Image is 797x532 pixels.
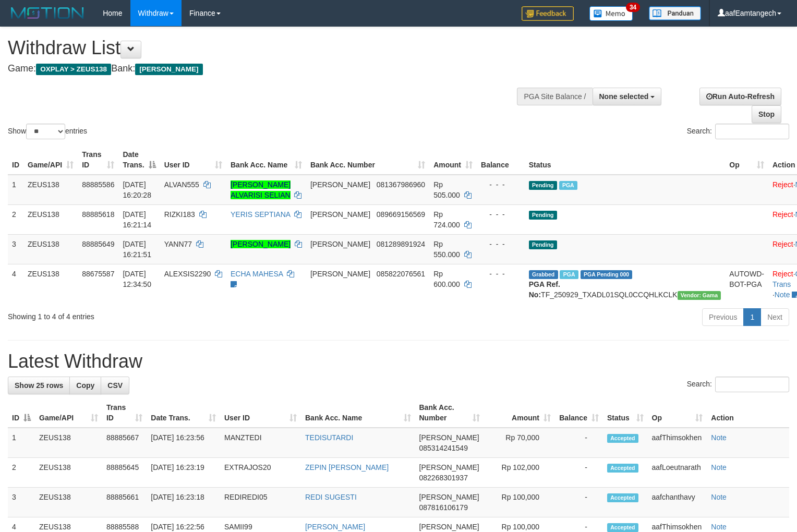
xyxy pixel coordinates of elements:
th: Bank Acc. Number: activate to sort column ascending [415,398,485,428]
a: Copy [69,377,101,394]
td: TF_250929_TXADL01SQL0CCQHLKCLK [525,264,726,304]
span: Accepted [607,434,638,443]
td: EXTRAJOS20 [220,458,301,488]
span: RIZKI183 [164,210,195,219]
td: - [555,428,603,458]
td: MANZTEDI [220,428,301,458]
a: TEDISUTARDI [305,433,353,442]
th: Amount: activate to sort column ascending [429,145,477,175]
td: aafchanthavy [648,488,707,517]
a: Previous [702,308,744,326]
img: panduan.png [649,6,701,20]
a: [PERSON_NAME] [305,523,365,531]
span: Copy [76,381,94,390]
th: ID: activate to sort column descending [8,398,35,428]
th: User ID: activate to sort column ascending [220,398,301,428]
span: [DATE] 16:21:51 [123,240,151,259]
span: Marked by aafanarl [559,181,577,190]
div: Showing 1 to 4 of 4 entries [8,307,324,322]
h4: Game: Bank: [8,64,521,74]
th: Balance [477,145,525,175]
a: [PERSON_NAME] [231,240,291,248]
span: [DATE] 16:20:28 [123,180,151,199]
span: YANN77 [164,240,192,248]
span: [PERSON_NAME] [310,210,370,219]
th: Bank Acc. Number: activate to sort column ascending [306,145,429,175]
img: Button%20Memo.svg [589,6,633,21]
a: ZEPIN [PERSON_NAME] [305,463,389,471]
span: Accepted [607,493,638,502]
a: Run Auto-Refresh [699,88,781,105]
td: 4 [8,264,23,304]
span: Rp 550.000 [433,240,460,259]
td: [DATE] 16:23:18 [147,488,220,517]
th: Status: activate to sort column ascending [603,398,648,428]
th: ID [8,145,23,175]
td: 2 [8,458,35,488]
td: - [555,458,603,488]
span: ALVAN555 [164,180,199,189]
td: ZEUS138 [35,458,102,488]
span: [PERSON_NAME] [419,463,479,471]
a: Next [760,308,789,326]
td: 1 [8,428,35,458]
input: Search: [715,377,789,392]
h1: Latest Withdraw [8,351,789,372]
td: REDIREDI05 [220,488,301,517]
a: Note [711,463,727,471]
div: - - - [481,269,521,279]
td: 1 [8,175,23,205]
th: Trans ID: activate to sort column ascending [102,398,147,428]
a: 1 [743,308,761,326]
th: Action [707,398,789,428]
span: Pending [529,240,557,249]
a: REDI SUGESTI [305,493,357,501]
td: - [555,488,603,517]
span: OXPLAY > ZEUS138 [36,64,111,75]
a: Reject [772,240,793,248]
td: ZEUS138 [23,175,78,205]
span: 88885649 [82,240,114,248]
span: Show 25 rows [15,381,63,390]
span: Copy 085314241549 to clipboard [419,444,468,452]
img: MOTION_logo.png [8,5,87,21]
span: Copy 085822076561 to clipboard [377,270,425,278]
th: Amount: activate to sort column ascending [484,398,555,428]
span: [DATE] 12:34:50 [123,270,151,288]
span: [PERSON_NAME] [310,270,370,278]
label: Show entries [8,124,87,139]
span: [DATE] 16:21:14 [123,210,151,229]
th: Date Trans.: activate to sort column ascending [147,398,220,428]
a: [PERSON_NAME] ALVARISI SELIAN [231,180,291,199]
span: [PERSON_NAME] [310,180,370,189]
input: Search: [715,124,789,139]
span: Pending [529,211,557,220]
th: Date Trans.: activate to sort column descending [118,145,160,175]
a: Reject [772,210,793,219]
td: [DATE] 16:23:19 [147,458,220,488]
th: Status [525,145,726,175]
th: Game/API: activate to sort column ascending [23,145,78,175]
td: ZEUS138 [23,264,78,304]
select: Showentries [26,124,65,139]
span: Copy 082268301937 to clipboard [419,474,468,482]
span: Marked by aafpengsreynich [560,270,578,279]
label: Search: [687,124,789,139]
td: 88885661 [102,488,147,517]
span: [PERSON_NAME] [419,493,479,501]
td: ZEUS138 [35,428,102,458]
button: None selected [593,88,662,105]
span: Rp 724.000 [433,210,460,229]
td: ZEUS138 [35,488,102,517]
div: - - - [481,239,521,249]
td: 88885645 [102,458,147,488]
span: Accepted [607,523,638,532]
span: [PERSON_NAME] [419,523,479,531]
span: 34 [626,3,640,12]
a: Show 25 rows [8,377,70,394]
div: - - - [481,179,521,190]
span: CSV [107,381,123,390]
a: CSV [101,377,129,394]
b: PGA Ref. No: [529,280,560,299]
h1: Withdraw List [8,38,521,58]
